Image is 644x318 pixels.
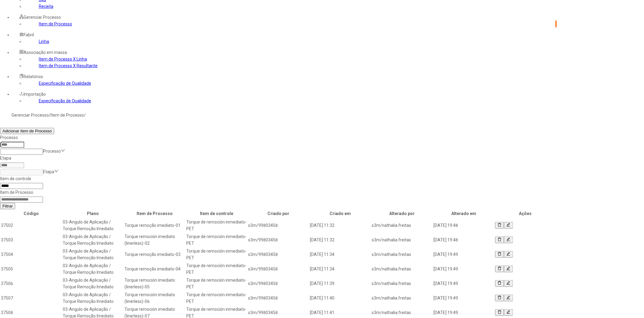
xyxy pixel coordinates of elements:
th: Código [1,210,62,217]
td: [DATE] 19:49 [433,277,494,290]
td: [DATE] 11:32 [310,233,371,247]
td: 03-Angulo de Aplicação / Torque Remoção Imediato [62,291,124,305]
td: 37502 [1,218,62,232]
span: Gerenciar Processo [24,15,61,20]
span: Adicionar Item de Processo [2,129,52,133]
a: Especificação de Qualidade [39,98,91,103]
nz-select-placeholder: Processo [43,149,61,154]
td: 37503 [1,233,62,247]
td: [DATE] 19:49 [433,262,494,276]
td: [DATE] 11:40 [310,291,371,305]
td: 03-Angulo de Aplicação / Torque Remoção Imediato [62,218,124,232]
td: [DATE] 19:48 [433,233,494,247]
td: s3m/nathalia.freitas [371,218,433,232]
td: Torque remoção imediato-03 [124,247,185,261]
td: s3m/99803458 [248,218,309,232]
td: [DATE] 11:39 [310,277,371,290]
a: Receita [39,4,53,9]
td: [DATE] 19:49 [433,247,494,261]
td: s3m/nathalia.freitas [371,247,433,261]
td: 03-Angulo de Aplicação / Torque Remoção Imediato [62,277,124,290]
td: Torque de remoción inmediato-PET [186,262,247,276]
td: [DATE] 11:34 [310,247,371,261]
td: 37505 [1,262,62,276]
span: Relatórios [24,74,43,79]
td: [DATE] 19:49 [433,291,494,305]
nz-select-placeholder: Etapa [43,169,54,174]
a: Gerenciar Processo [12,113,49,118]
span: Importação [24,92,46,97]
td: s3m/nathalia.freitas [371,233,433,247]
td: s3m/99803458 [248,233,309,247]
a: Item de Processo X Linha [39,57,87,61]
span: Filtrar [2,204,13,208]
th: Alterado em [433,210,494,217]
td: s3m/99803458 [248,291,309,305]
th: Item de Processo [124,210,185,217]
td: Torque remoción imediato (linerless)-02 [124,233,185,247]
td: [DATE] 11:32 [310,218,371,232]
td: s3m/99803458 [248,247,309,261]
a: Especificação de Qualidade [39,81,91,86]
td: s3m/99803458 [248,277,309,290]
td: Torque de remoción inmediato-PET [186,247,247,261]
td: 03-Angulo de Aplicação / Torque Remoção Imediato [62,262,124,276]
td: Torque remoción imediato (linerless)-06 [124,291,185,305]
td: 37507 [1,291,62,305]
a: Item de Processo [51,113,84,118]
td: Torque remoção imediato-01 [124,218,185,232]
td: [DATE] 19:48 [433,218,494,232]
td: Torque remoción imediato (linerless)-05 [124,277,185,290]
td: Torque remoção imediato-04 [124,262,185,276]
td: Torque de remoción inmediato-PET [186,291,247,305]
td: 03-Angulo de Aplicação / Torque Remoção Imediato [62,233,124,247]
th: Ações [495,210,556,217]
td: 37506 [1,277,62,290]
th: Alterado por [371,210,433,217]
nz-breadcrumb-separator: / [49,113,51,118]
a: Linha [39,39,49,44]
td: s3m/99803458 [248,262,309,276]
td: 37504 [1,247,62,261]
td: Torque de remoción inmediato-PET [186,277,247,290]
td: 03-Angulo de Aplicação / Torque Remoção Imediato [62,247,124,261]
td: [DATE] 11:34 [310,262,371,276]
td: Torque de remoción inmediato-PET [186,218,247,232]
a: Item de Processo X Resultante [39,63,98,68]
td: Torque de remoción inmediato-PET [186,233,247,247]
th: Criado em [310,210,371,217]
a: Item de Processo [39,22,72,26]
td: s3m/nathalia.freitas [371,277,433,290]
td: s3m/nathalia.freitas [371,291,433,305]
nz-breadcrumb-separator: / [84,113,86,118]
th: Criado por [248,210,309,217]
td: s3m/nathalia.freitas [371,262,433,276]
th: Plano [62,210,124,217]
span: Associação em massa [24,50,67,55]
span: Fabril [24,32,34,37]
th: Item de controle [186,210,247,217]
